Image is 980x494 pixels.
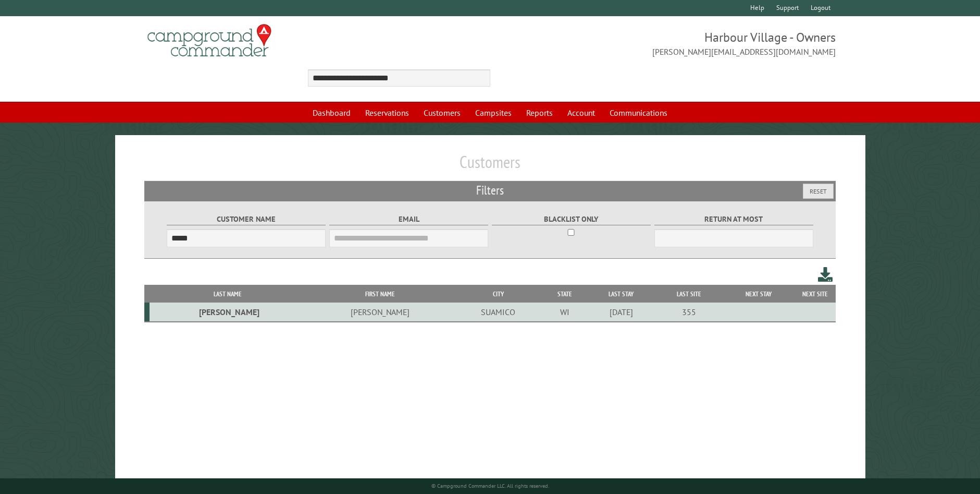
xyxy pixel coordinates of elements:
button: Reset [803,184,834,199]
h1: Customers [144,152,836,180]
a: Dashboard [306,103,357,123]
a: Campsites [469,103,518,123]
th: Next Site [794,285,836,303]
label: Blacklist only [492,213,651,225]
label: Customer Name [167,213,326,225]
a: Reports [520,103,559,123]
td: [PERSON_NAME] [150,303,306,322]
th: State [543,285,587,303]
h2: Filters [144,181,836,201]
th: First Name [306,285,454,303]
a: Download this customer list (.csv) [818,265,833,284]
img: Campground Commander [144,20,275,61]
td: [PERSON_NAME] [306,303,454,322]
label: Email [329,213,489,225]
th: Last Name [150,285,306,303]
div: [DATE] [589,307,654,317]
th: Last Stay [587,285,655,303]
td: SUAMICO [454,303,543,322]
td: 355 [655,303,723,322]
a: Communications [603,103,674,123]
th: Next Stay [723,285,795,303]
small: © Campground Commander LLC. All rights reserved. [431,483,549,489]
th: City [454,285,543,303]
a: Customers [417,103,467,123]
span: Harbour Village - Owners [PERSON_NAME][EMAIL_ADDRESS][DOMAIN_NAME] [490,29,836,58]
label: Return at most [654,213,814,225]
td: WI [543,303,587,322]
th: Last Site [655,285,723,303]
a: Reservations [359,103,415,123]
a: Account [561,103,601,123]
